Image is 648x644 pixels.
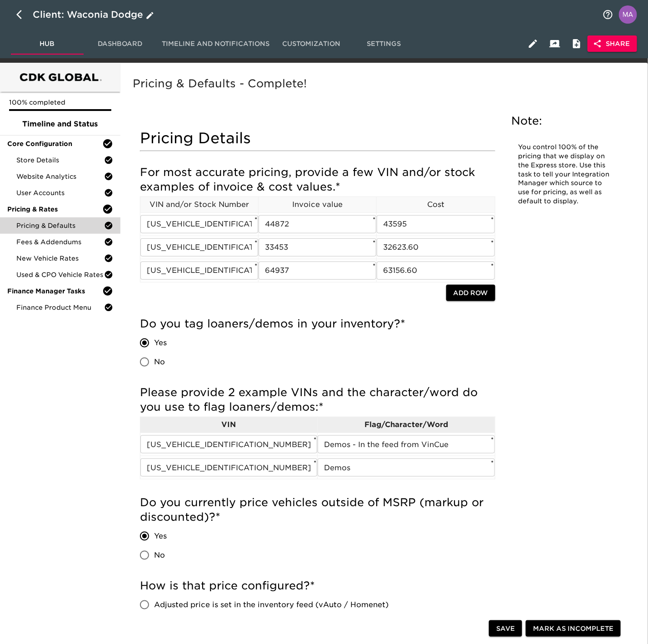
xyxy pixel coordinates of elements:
span: Share [595,38,630,50]
span: Save [496,623,515,634]
button: Edit Hub [522,33,544,55]
span: Pricing & Rates [7,205,102,214]
p: VIN [140,419,317,430]
button: Mark as Incomplete [526,620,621,637]
div: Client: Waconia Dodge [33,7,156,22]
span: Core Configuration [7,139,102,148]
span: Timeline and Status [7,119,113,130]
h5: Pricing & Defaults - Complete! [133,76,632,91]
p: You control 100% of the pricing that we display on the Express store. Use this task to tell your ... [518,143,613,206]
span: Finance Manager Tasks [7,287,102,296]
span: Add Row [454,287,488,299]
p: Flag/Character/Word [318,419,494,430]
h5: Please provide 2 example VINs and the character/word do you use to flag loaners/demos: [140,385,495,414]
p: Cost [377,199,494,210]
span: New Vehicle Rates [16,254,104,263]
span: Pricing & Defaults [16,221,104,230]
h5: For most accurate pricing, provide a few VIN and/or stock examples of invoice & cost values. [140,165,495,194]
button: Internal Notes and Comments [566,33,588,55]
h5: Do you tag loaners/demos in your inventory? [140,317,495,331]
span: Yes [154,531,167,542]
button: Add Row [446,285,495,302]
h5: Do you currently price vehicles outside of MSRP (markup or discounted)? [140,495,495,524]
span: Store Details [16,156,104,165]
span: No [154,550,165,561]
p: 100% completed [9,98,111,107]
span: Adjusted price is set in the inventory feed (vAuto / Homenet) [154,599,389,610]
button: Save [489,620,522,637]
h5: Note: [512,114,619,128]
span: Fees & Addendums [16,237,104,247]
span: Settings [353,38,415,50]
span: Yes [154,337,167,348]
span: Hub [16,38,78,50]
img: Profile [619,5,637,24]
span: Website Analytics [16,172,104,181]
span: Finance Product Menu [16,303,104,312]
span: Timeline and Notifications [162,38,269,50]
span: Mark as Incomplete [533,623,613,634]
span: Customization [280,38,342,50]
span: Used & CPO Vehicle Rates [16,270,104,279]
span: User Accounts [16,188,104,197]
p: Invoice value [259,199,376,210]
span: No [154,357,165,367]
span: Dashboard [89,38,151,50]
h5: How is that price configured? [140,579,495,593]
p: VIN and/or Stock Number [140,199,258,210]
button: Client View [544,33,566,55]
h4: Pricing Details [140,129,495,147]
button: Share [588,35,637,52]
button: notifications [597,4,619,25]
